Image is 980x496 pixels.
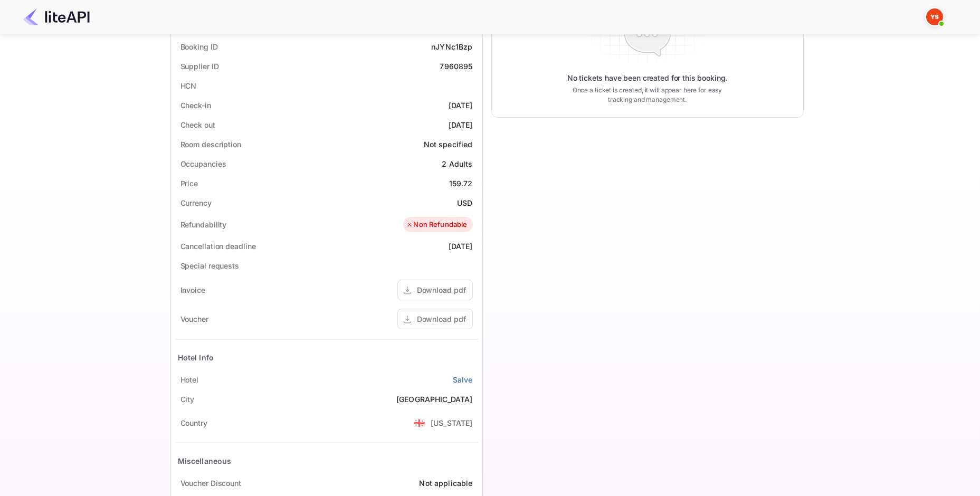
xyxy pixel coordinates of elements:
[431,41,472,52] div: nJYNc1Bzp
[396,394,473,405] div: [GEOGRAPHIC_DATA]
[180,41,218,52] div: Booking ID
[567,73,728,83] p: No tickets have been created for this booking.
[180,478,241,489] div: Voucher Discount
[457,197,472,208] div: USD
[453,374,473,385] a: Salve
[419,478,472,489] div: Not applicable
[180,260,239,271] div: Special requests
[180,178,198,189] div: Price
[424,139,473,150] div: Not specified
[180,284,205,295] div: Invoice
[564,85,731,104] p: Once a ticket is created, it will appear here for easy tracking and management.
[449,178,473,189] div: 159.72
[178,455,232,466] div: Miscellaneous
[180,313,208,325] div: Voucher
[431,417,473,428] div: [US_STATE]
[178,352,214,363] div: Hotel Info
[180,394,195,405] div: City
[180,241,256,252] div: Cancellation deadline
[180,374,199,385] div: Hotel
[413,413,425,432] span: United States
[180,119,215,130] div: Check out
[440,61,472,72] div: 7960895
[442,158,472,169] div: 2 Adults
[180,197,212,208] div: Currency
[180,61,219,72] div: Supplier ID
[180,158,226,169] div: Occupancies
[926,8,943,25] img: Yandex Support
[417,284,466,295] div: Download pdf
[180,139,241,150] div: Room description
[449,119,473,130] div: [DATE]
[180,80,197,91] div: HCN
[180,219,227,230] div: Refundability
[180,100,211,111] div: Check-in
[449,241,473,252] div: [DATE]
[449,100,473,111] div: [DATE]
[23,8,90,25] img: LiteAPI Logo
[180,417,207,428] div: Country
[406,220,467,230] div: Non Refundable
[417,313,466,325] div: Download pdf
